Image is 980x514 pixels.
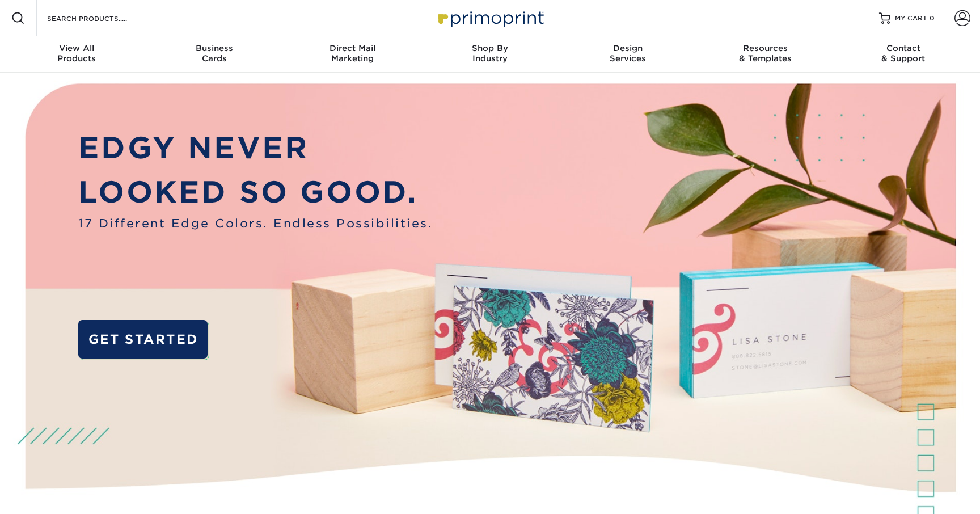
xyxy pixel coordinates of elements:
[421,43,559,53] span: Shop By
[559,43,696,53] span: Design
[433,6,547,30] img: Primoprint
[834,43,972,64] div: & Support
[895,14,927,23] span: MY CART
[146,43,284,64] div: Cards
[559,36,696,73] a: DesignServices
[8,36,146,73] a: View AllProducts
[146,43,284,53] span: Business
[696,43,834,53] span: Resources
[284,43,421,53] span: Direct Mail
[78,214,433,232] span: 17 Different Edge Colors. Endless Possibilities.
[78,126,433,170] p: EDGY NEVER
[284,36,421,73] a: Direct MailMarketing
[834,36,972,73] a: Contact& Support
[8,43,146,53] span: View All
[78,170,433,214] p: LOOKED SO GOOD.
[421,36,559,73] a: Shop ByIndustry
[146,36,284,73] a: BusinessCards
[46,11,157,25] input: SEARCH PRODUCTS.....
[834,43,972,53] span: Contact
[8,43,146,64] div: Products
[930,14,935,22] span: 0
[78,320,208,359] a: GET STARTED
[696,36,834,73] a: Resources& Templates
[284,43,421,64] div: Marketing
[559,43,696,64] div: Services
[421,43,559,64] div: Industry
[696,43,834,64] div: & Templates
